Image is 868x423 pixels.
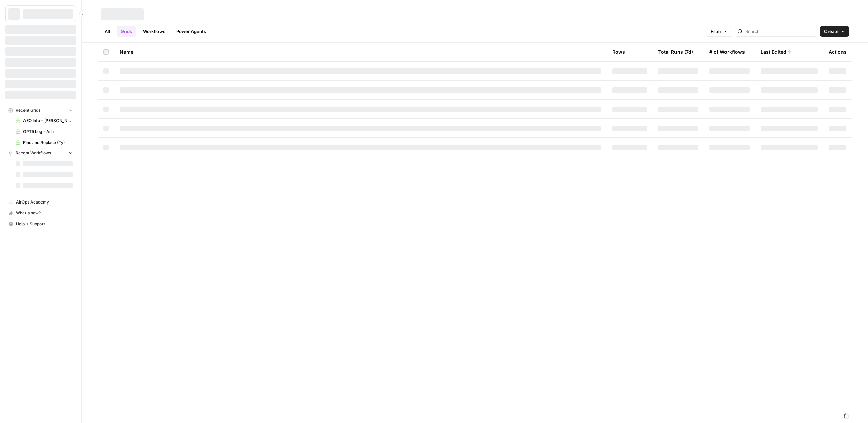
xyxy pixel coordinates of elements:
button: Recent Grids [5,105,76,115]
button: What's new? [5,208,76,218]
span: Recent Grids [16,107,40,113]
button: Filter [706,26,732,37]
span: Recent Workflows [16,150,51,156]
a: Grids [117,26,136,37]
input: Search [745,28,814,35]
a: AEO Info - [PERSON_NAME] [13,115,76,126]
div: Last Edited [761,43,792,61]
div: Actions [829,43,847,61]
div: # of Workflows [709,43,745,61]
a: AirOps Academy [5,197,76,208]
span: GPT5 Log - Ash [23,129,73,135]
div: Rows [612,43,625,61]
span: Help + Support [16,221,73,227]
a: All [101,26,114,37]
span: AEO Info - [PERSON_NAME] [23,118,73,124]
span: Filter [711,28,721,35]
a: Find and Replace (Ty) [13,137,76,148]
button: Help + Support [5,218,76,229]
span: Create [824,28,839,35]
button: Create [820,26,849,37]
a: Workflows [139,26,169,37]
a: GPT5 Log - Ash [13,126,76,137]
button: Recent Workflows [5,148,76,158]
div: Name [120,43,601,61]
a: Power Agents [172,26,210,37]
div: Total Runs (7d) [658,43,693,61]
span: AirOps Academy [16,199,73,205]
span: Find and Replace (Ty) [23,140,73,146]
